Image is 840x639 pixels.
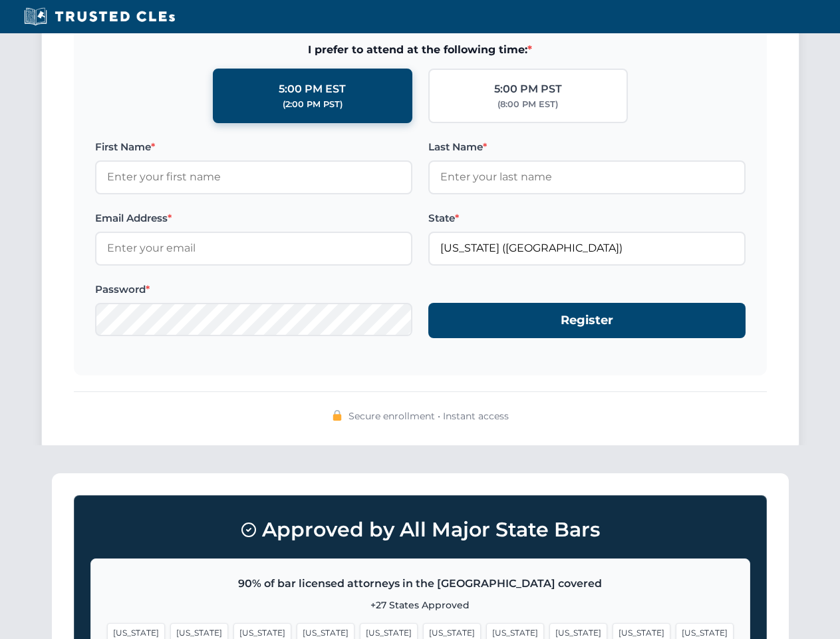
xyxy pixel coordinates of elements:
[95,160,412,194] input: Enter your first name
[428,160,746,194] input: Enter your last name
[428,232,746,265] input: Florida (FL)
[107,575,734,592] p: 90% of bar licensed attorneys in the [GEOGRAPHIC_DATA] covered
[279,81,346,98] div: 5:00 PM EST
[95,41,746,59] span: I prefer to attend at the following time:
[95,232,412,265] input: Enter your email
[95,210,412,226] label: Email Address
[95,282,412,298] label: Password
[20,7,179,27] img: Trusted CLEs
[107,598,734,612] p: +27 States Approved
[428,139,746,155] label: Last Name
[283,98,343,111] div: (2:00 PM PST)
[95,139,412,155] label: First Name
[428,303,746,338] button: Register
[332,410,343,421] img: 🔒
[349,409,509,423] span: Secure enrollment • Instant access
[494,81,562,98] div: 5:00 PM PST
[90,512,750,548] h3: Approved by All Major State Bars
[497,98,558,111] div: (8:00 PM EST)
[428,210,746,226] label: State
